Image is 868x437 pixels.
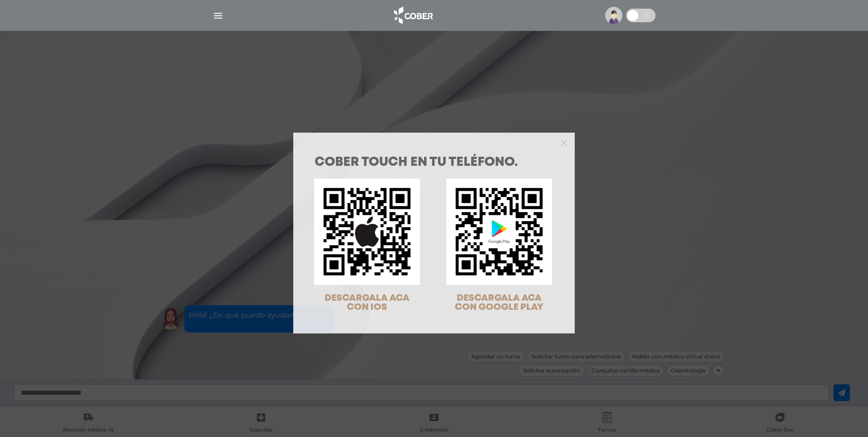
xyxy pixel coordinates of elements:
[315,156,553,169] h1: COBER TOUCH en tu teléfono.
[561,138,567,146] button: Close
[446,179,552,284] img: qr-code
[455,294,543,312] span: DESCARGALA ACA CON GOOGLE PLAY
[314,179,420,284] img: qr-code
[325,294,409,312] span: DESCARGALA ACA CON IOS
